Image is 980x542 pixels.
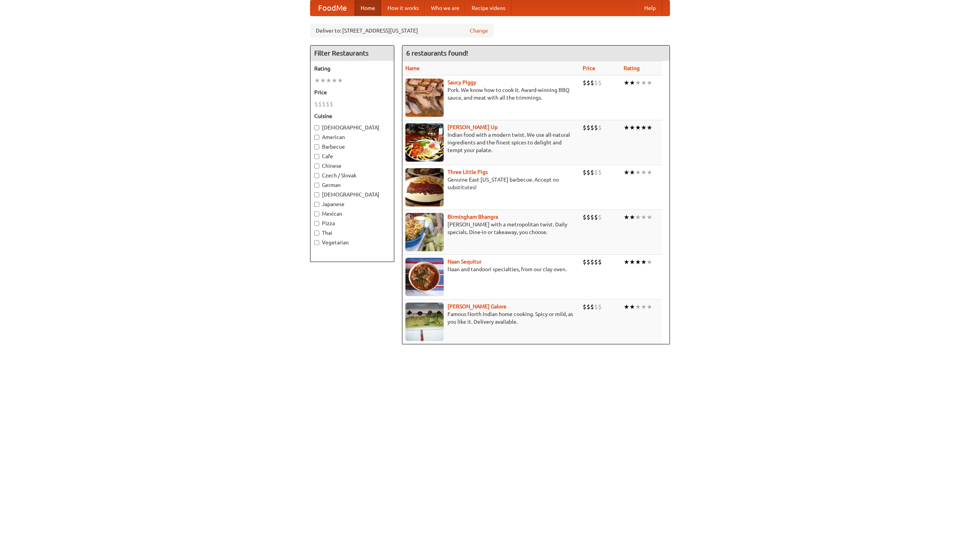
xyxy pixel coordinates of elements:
[641,168,647,177] li: ★
[638,0,662,16] a: Help
[314,172,390,179] label: Czech / Slovak
[330,100,333,108] li: $
[448,169,488,175] a: Three Little Pigs
[647,123,652,132] li: ★
[594,213,598,221] li: $
[624,213,629,221] li: ★
[448,79,476,85] a: Saucy Piggy
[314,144,319,149] input: Barbecue
[586,79,590,87] li: $
[406,49,468,57] ng-pluralize: 6 restaurants found!
[405,65,420,71] a: Name
[635,123,641,132] li: ★
[590,258,594,266] li: $
[405,213,444,251] img: bhangra.jpg
[635,213,641,221] li: ★
[314,133,390,141] label: American
[310,0,354,16] a: FoodMe
[590,168,594,177] li: $
[405,310,577,326] p: Famous North Indian home cooking. Spicy or mild, as you like it. Delivery available.
[314,240,319,245] input: Vegetarian
[314,183,319,188] input: German
[326,76,332,85] li: ★
[314,124,390,131] label: [DEMOGRAPHIC_DATA]
[314,152,390,160] label: Cafe
[314,239,390,246] label: Vegetarian
[448,124,498,130] a: [PERSON_NAME] Up
[647,213,652,221] li: ★
[624,258,629,266] li: ★
[629,123,635,132] li: ★
[590,123,594,132] li: $
[586,303,590,311] li: $
[314,100,318,108] li: $
[314,221,319,226] input: Pizza
[594,303,598,311] li: $
[586,168,590,177] li: $
[629,168,635,177] li: ★
[405,168,444,206] img: littlepigs.jpg
[425,0,465,16] a: Who we are
[583,123,586,132] li: $
[583,65,595,71] a: Price
[337,76,343,85] li: ★
[448,259,482,265] b: Naan Sequitur
[629,213,635,221] li: ★
[583,213,586,221] li: $
[586,213,590,221] li: $
[314,210,390,218] label: Mexican
[583,258,586,266] li: $
[314,76,320,85] li: ★
[314,219,390,227] label: Pizza
[314,164,319,169] input: Chinese
[641,258,647,266] li: ★
[594,79,598,87] li: $
[314,112,390,120] h5: Cuisine
[320,76,326,85] li: ★
[448,214,498,220] a: Birmingham Bhangra
[635,303,641,311] li: ★
[624,65,640,71] a: Rating
[314,173,319,178] input: Czech / Slovak
[314,162,390,170] label: Chinese
[405,265,577,273] p: Naan and tandoori specialties, from our clay oven.
[405,79,444,117] img: saucy.jpg
[314,135,319,140] input: American
[314,143,390,151] label: Barbecue
[314,88,390,96] h5: Price
[314,211,319,216] input: Mexican
[624,79,629,87] li: ★
[318,100,322,108] li: $
[310,46,394,61] h4: Filter Restaurants
[598,123,602,132] li: $
[598,79,602,87] li: $
[332,76,337,85] li: ★
[590,303,594,311] li: $
[583,303,586,311] li: $
[314,200,390,208] label: Japanese
[583,79,586,87] li: $
[590,79,594,87] li: $
[314,229,390,237] label: Thai
[629,258,635,266] li: ★
[647,303,652,311] li: ★
[405,258,444,296] img: naansequitur.jpg
[594,123,598,132] li: $
[310,24,494,38] div: Deliver to: [STREET_ADDRESS][US_STATE]
[641,123,647,132] li: ★
[624,303,629,311] li: ★
[470,27,488,34] a: Change
[314,181,390,189] label: German
[594,168,598,177] li: $
[598,168,602,177] li: $
[598,213,602,221] li: $
[629,79,635,87] li: ★
[465,0,511,16] a: Recipe videos
[594,258,598,266] li: $
[647,168,652,177] li: ★
[314,192,319,197] input: [DEMOGRAPHIC_DATA]
[598,258,602,266] li: $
